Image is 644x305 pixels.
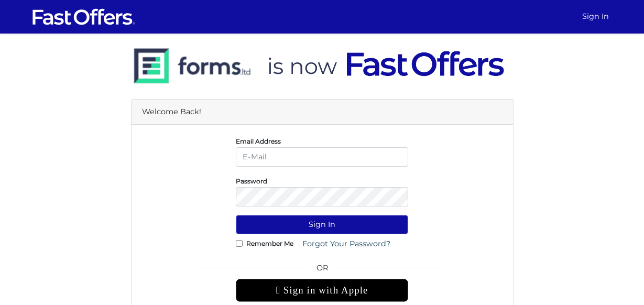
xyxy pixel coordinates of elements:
[578,6,613,27] a: Sign In
[236,180,267,182] label: Password
[296,234,397,254] a: Forgot Your Password?
[236,262,408,279] span: OR
[236,147,408,167] input: E-Mail
[132,100,513,125] div: Welcome Back!
[236,215,408,234] button: Sign In
[246,242,293,245] label: Remember Me
[236,140,281,143] label: Email Address
[236,279,408,302] div: Sign in with Apple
